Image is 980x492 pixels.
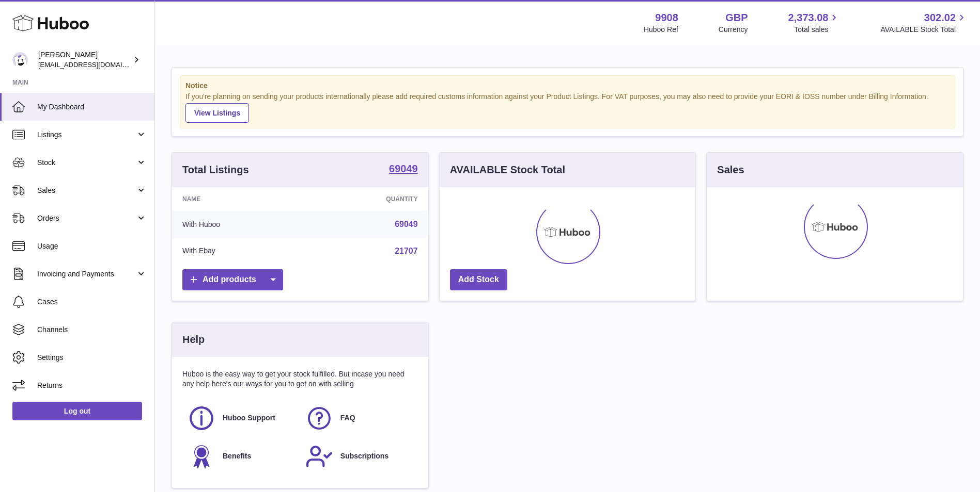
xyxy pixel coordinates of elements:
a: 69049 [395,220,418,228]
a: 69049 [389,163,418,176]
h3: Sales [717,163,744,177]
span: AVAILABLE Stock Total [880,25,968,35]
a: Subscriptions [305,442,413,470]
a: FAQ [305,404,413,432]
span: FAQ [340,413,355,423]
span: Settings [37,353,147,363]
a: Huboo Support [188,404,295,432]
a: Log out [12,402,142,420]
strong: GBP [725,11,748,25]
span: Huboo Support [223,413,275,423]
td: With Ebay [172,238,307,265]
span: Orders [37,214,136,223]
a: Benefits [188,442,295,470]
strong: 69049 [389,163,418,174]
img: internalAdmin-9908@internal.huboo.com [12,52,28,68]
span: [EMAIL_ADDRESS][DOMAIN_NAME] [38,60,152,69]
span: Total sales [794,25,840,35]
h3: Help [182,333,205,347]
strong: Notice [185,81,950,91]
span: Benefits [223,451,251,461]
a: 21707 [395,247,418,255]
span: Subscriptions [340,451,388,461]
th: Name [172,187,307,211]
p: Huboo is the easy way to get your stock fulfilled. But incase you need any help here's our ways f... [182,369,418,389]
span: Channels [37,325,147,335]
span: Listings [37,130,136,140]
span: Cases [37,297,147,307]
span: 2,373.08 [788,11,829,25]
a: Add products [182,269,283,290]
span: My Dashboard [37,102,147,112]
span: 302.02 [924,11,956,25]
strong: 9908 [655,11,678,25]
a: Add Stock [450,269,507,290]
span: Invoicing and Payments [37,269,136,279]
a: 302.02 AVAILABLE Stock Total [880,11,968,35]
span: Stock [37,158,136,168]
th: Quantity [307,187,428,211]
td: With Huboo [172,211,307,238]
a: View Listings [185,103,249,123]
a: 2,373.08 Total sales [788,11,841,35]
div: If you're planning on sending your products internationally please add required customs informati... [185,92,950,123]
span: Returns [37,381,147,390]
h3: AVAILABLE Stock Total [450,163,565,177]
span: Usage [37,241,147,251]
div: [PERSON_NAME] [38,50,131,70]
span: Sales [37,186,136,195]
div: Currency [719,25,748,35]
div: Huboo Ref [644,25,678,35]
h3: Total Listings [182,163,249,177]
